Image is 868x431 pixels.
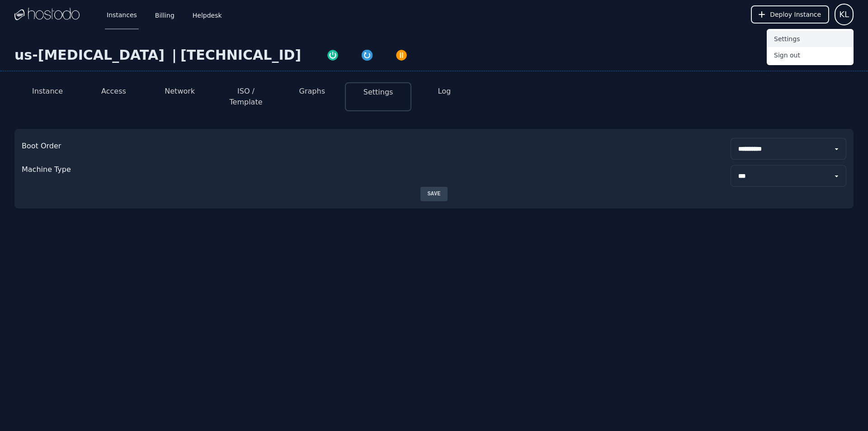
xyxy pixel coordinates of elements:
div: [TECHNICAL_ID] [180,47,301,63]
button: Access [101,86,126,97]
button: Graphs [299,86,325,97]
button: ISO / Template [220,86,272,108]
button: Save [420,187,448,201]
button: Restart [350,47,384,62]
button: Network [165,86,195,97]
button: Deploy Instance [751,5,829,24]
button: Instance [32,86,63,97]
img: Logo [14,8,80,21]
button: Sign out [767,47,854,63]
button: Power Off [384,47,419,62]
span: KL [839,8,849,21]
button: Settings [363,87,393,98]
div: us-[MEDICAL_DATA] [14,47,168,63]
button: Settings [767,31,854,47]
p: Boot Order [22,142,61,151]
img: Power On [326,49,339,62]
img: Restart [361,49,373,62]
div: | [168,47,180,63]
span: Deploy Instance [770,10,821,19]
button: User menu [835,4,854,25]
button: Power On [316,47,350,62]
button: Log [438,86,451,97]
p: Machine Type [22,165,71,174]
img: Power Off [395,49,408,62]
